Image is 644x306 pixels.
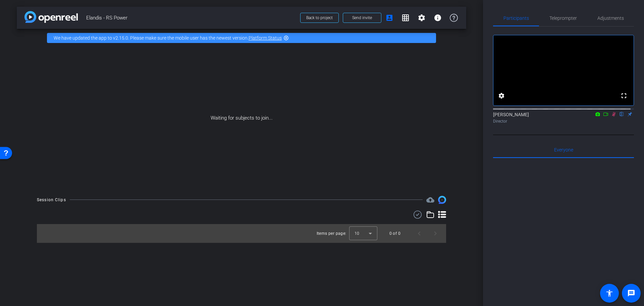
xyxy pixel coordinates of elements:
[37,196,66,203] div: Session Clips
[389,230,400,237] div: 0 of 0
[627,289,635,297] mat-icon: message
[317,230,346,237] div: Items per page:
[618,111,626,117] mat-icon: flip
[493,118,634,124] div: Director
[401,14,410,22] mat-icon: grid_on
[549,16,577,20] span: Teleprompter
[427,225,443,242] button: Next page
[385,14,393,22] mat-icon: account_box
[411,225,427,242] button: Previous page
[343,13,381,23] button: Send invite
[306,15,333,20] span: Back to project
[497,92,505,100] mat-icon: settings
[493,111,634,124] div: [PERSON_NAME]
[352,15,372,20] span: Send invite
[283,35,289,41] mat-icon: highlight_off
[24,11,78,23] img: app-logo
[503,16,529,20] span: Participants
[605,289,613,297] mat-icon: accessibility
[47,33,436,43] div: We have updated the app to v2.15.0. Please make sure the mobile user has the newest version.
[434,14,442,22] mat-icon: info
[426,196,434,204] mat-icon: cloud_upload
[554,147,573,152] span: Everyone
[249,35,282,41] a: Platform Status
[17,47,466,189] div: Waiting for subjects to join...
[418,14,426,22] mat-icon: settings
[426,196,434,204] span: Destinations for your clips
[86,11,296,25] span: Elandis - RS Power
[620,92,628,100] mat-icon: fullscreen
[300,13,339,23] button: Back to project
[438,196,446,204] img: Session clips
[597,16,624,20] span: Adjustments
